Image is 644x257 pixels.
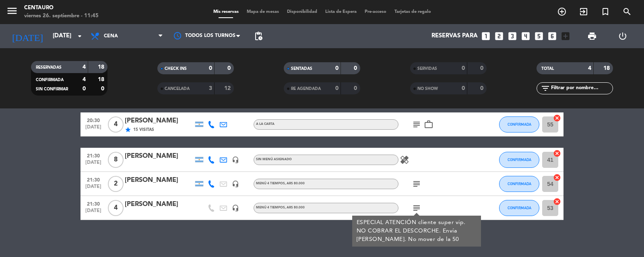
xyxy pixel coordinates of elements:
[550,84,613,93] input: Filtrar por nombre...
[400,155,409,165] i: healing
[618,31,627,41] i: power_settings_new
[24,4,99,12] div: Centauro
[108,176,124,192] span: 2
[83,115,103,124] span: 20:30
[499,152,539,168] button: CONFIRMADA
[125,126,131,133] i: star
[508,157,531,162] span: CONFIRMADA
[424,120,433,129] i: work_outline
[603,65,611,71] strong: 18
[227,65,232,71] strong: 0
[462,86,465,91] strong: 0
[209,86,212,91] strong: 3
[243,10,283,14] span: Mapa de mesas
[83,64,86,70] strong: 4
[83,86,86,92] strong: 0
[83,208,103,217] span: [DATE]
[98,77,106,82] strong: 18
[165,67,187,71] span: CHECK INS
[104,33,118,39] span: Cena
[607,24,638,48] div: LOG OUT
[553,173,561,182] i: cancel
[256,206,305,209] span: MENÚ 4 TIEMPOS
[560,31,571,41] i: add_box
[412,179,421,189] i: subject
[361,10,390,14] span: Pre-acceso
[224,86,232,91] strong: 12
[462,65,465,71] strong: 0
[291,87,321,91] span: RE AGENDADA
[390,10,435,14] span: Tarjetas de regalo
[83,184,103,193] span: [DATE]
[321,10,361,14] span: Lista de Espera
[256,122,275,126] span: A LA CARTA
[36,87,68,91] span: SIN CONFIRMAR
[6,5,18,17] i: menu
[285,182,305,185] span: , ARS 80.000
[622,7,632,16] i: search
[499,200,539,216] button: CONFIRMADA
[508,122,531,126] span: CONFIRMADA
[209,65,212,71] strong: 0
[83,175,103,184] span: 21:30
[553,114,561,122] i: cancel
[291,67,312,71] span: SENTADAS
[412,120,421,129] i: subject
[36,78,64,82] span: CONFIRMADA
[481,31,491,41] i: looks_one
[6,27,49,45] i: [DATE]
[83,124,103,134] span: [DATE]
[499,116,539,133] button: CONFIRMADA
[547,31,557,41] i: looks_6
[508,206,531,210] span: CONFIRMADA
[6,5,18,20] button: menu
[588,65,591,71] strong: 4
[98,64,106,70] strong: 18
[520,31,531,41] i: looks_4
[125,116,193,126] div: [PERSON_NAME]
[256,182,305,185] span: MENÚ 4 TIEMPOS
[125,151,193,161] div: [PERSON_NAME]
[354,86,359,91] strong: 0
[417,87,438,91] span: NO SHOW
[508,182,531,186] span: CONFIRMADA
[335,86,339,91] strong: 0
[499,176,539,192] button: CONFIRMADA
[534,31,544,41] i: looks_5
[480,65,485,71] strong: 0
[357,218,477,244] div: ESPECIAL ATENCIÓN cliente super vip. NO COBRAR EL DESCORCHE. Envía [PERSON_NAME]. No mover de la 50
[557,7,567,16] i: add_circle_outline
[209,10,243,14] span: Mis reservas
[480,86,485,91] strong: 0
[83,160,103,169] span: [DATE]
[541,67,554,71] span: TOTAL
[507,31,518,41] i: looks_3
[431,33,478,40] span: Reservas para
[541,84,550,93] i: filter_list
[354,65,359,71] strong: 0
[285,206,305,209] span: , ARS 80.000
[417,67,437,71] span: SERVIDAS
[254,31,263,41] span: pending_actions
[24,12,99,20] div: viernes 26. septiembre - 11:45
[232,204,239,212] i: headset_mic
[83,77,86,82] strong: 4
[601,7,610,16] i: turned_in_not
[412,203,421,213] i: subject
[587,31,597,41] span: print
[83,199,103,208] span: 21:30
[101,86,106,92] strong: 0
[125,199,193,210] div: [PERSON_NAME]
[335,65,339,71] strong: 0
[36,65,62,69] span: RESERVADAS
[125,175,193,186] div: [PERSON_NAME]
[579,7,588,16] i: exit_to_app
[494,31,504,41] i: looks_two
[108,116,124,133] span: 4
[133,126,154,133] span: 15 Visitas
[83,151,103,160] span: 21:30
[165,87,190,91] span: CANCELADA
[108,200,124,216] span: 4
[108,152,124,168] span: 8
[232,180,239,188] i: headset_mic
